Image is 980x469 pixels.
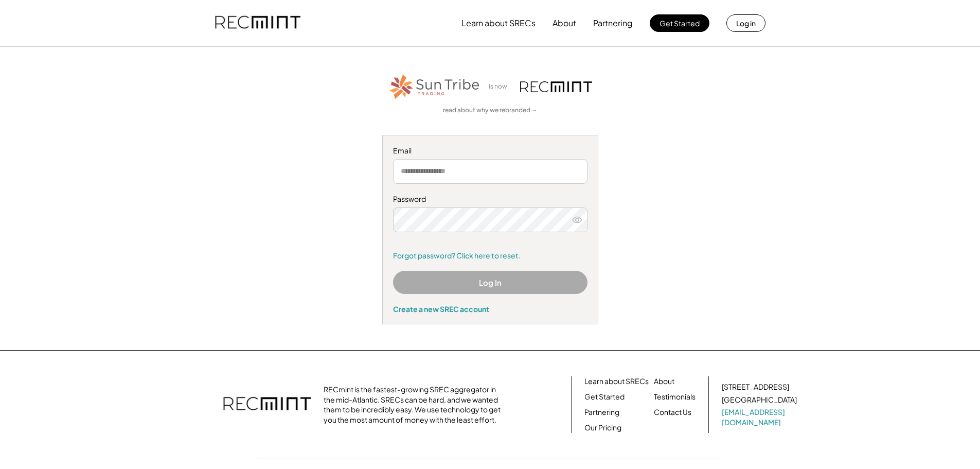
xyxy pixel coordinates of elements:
div: Create a new SREC account [393,304,587,314]
button: Log In [393,271,587,294]
div: Email [393,146,587,156]
a: Learn about SRECs [584,376,649,387]
a: Partnering [584,407,619,418]
button: Learn about SRECs [461,13,536,33]
img: recmint-logotype%403x.png [520,81,592,92]
img: recmint-logotype%403x.png [215,6,300,41]
a: About [654,376,674,387]
a: Contact Us [654,407,691,418]
button: Get Started [650,14,709,32]
button: Partnering [593,13,633,33]
a: Our Pricing [584,423,621,433]
div: is now [486,82,515,91]
button: About [553,13,576,33]
div: RECmint is the fastest-growing SREC aggregator in the mid-Atlantic. SRECs can be hard, and we wan... [324,385,506,425]
a: Forgot password? Click here to reset. [393,251,587,261]
a: read about why we rebranded → [443,106,538,115]
a: Get Started [584,392,625,402]
img: recmint-logotype%403x.png [223,387,311,423]
button: Log in [726,14,765,32]
img: STT_Horizontal_Logo%2B-%2BColor.png [388,73,481,101]
div: [STREET_ADDRESS] [722,382,789,392]
div: Password [393,194,587,204]
div: [GEOGRAPHIC_DATA] [722,395,797,405]
a: Testimonials [654,392,696,402]
a: [EMAIL_ADDRESS][DOMAIN_NAME] [722,407,799,427]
